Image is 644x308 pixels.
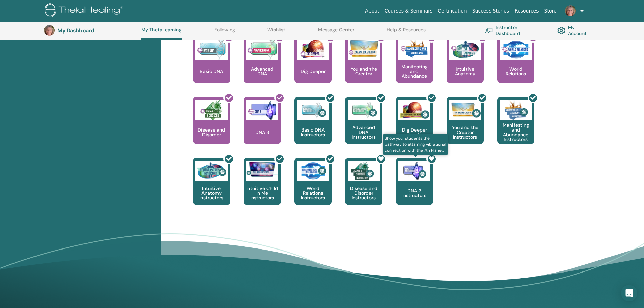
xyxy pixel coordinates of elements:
a: Show your students the pathway to attaining vibrational connection with the 7th Plane... DNA 3 In... [396,158,433,218]
a: World Relations Instructors World Relations Instructors [294,158,332,218]
a: Advanced DNA Advanced DNA [244,36,281,97]
h3: My Dashboard [57,27,125,34]
a: My Account [557,23,593,38]
img: logo.png [45,3,125,19]
span: Show your students the pathway to attaining vibrational connection with the 7th Plane... [383,134,448,155]
a: Dig Deeper Instructors Dig Deeper Instructors [396,97,433,158]
a: Advanced DNA Instructors Advanced DNA Instructors [345,97,382,158]
img: chalkboard-teacher.svg [485,28,493,33]
img: Dig Deeper [297,39,329,60]
p: DNA 3 Instructors [396,188,433,198]
p: Manifesting and Abundance [396,64,433,78]
p: World Relations Instructors [294,186,332,200]
a: Intuitive Child In Me Instructors Intuitive Child In Me Instructors [244,158,281,218]
img: default.jpg [565,5,576,16]
a: Store [542,5,559,17]
p: You and the Creator [345,67,382,76]
img: World Relations [500,39,532,60]
p: Dig Deeper Instructors [396,127,433,137]
a: You and the Creator Instructors You and the Creator Instructors [447,97,484,158]
a: Help & Resources [387,27,426,38]
a: Success Stories [470,5,512,17]
p: Manifesting and Abundance Instructors [497,123,534,142]
a: Wishlist [267,27,285,38]
img: Disease and Disorder [195,100,228,120]
p: Advanced DNA Instructors [345,125,382,139]
p: Intuitive Anatomy Instructors [193,186,230,200]
a: Manifesting and Abundance Instructors Manifesting and Abundance Instructors [497,97,534,158]
img: Advanced DNA [246,39,278,60]
p: Dig Deeper [298,69,328,74]
a: Intuitive Anatomy Intuitive Anatomy [447,36,484,97]
a: Courses & Seminars [382,5,435,17]
div: Open Intercom Messenger [621,285,637,301]
a: Message Center [318,27,354,38]
a: Certification [435,5,469,17]
p: Disease and Disorder [193,127,230,137]
a: Dig Deeper Dig Deeper [294,36,332,97]
a: You and the Creator You and the Creator [345,36,382,97]
img: cog.svg [557,25,565,36]
img: You and the Creator Instructors [449,100,481,120]
a: Intuitive Anatomy Instructors Intuitive Anatomy Instructors [193,158,230,218]
a: DNA 3 DNA 3 [244,97,281,158]
img: Manifesting and Abundance [398,39,430,60]
img: Basic DNA Instructors [297,100,329,120]
img: Dig Deeper Instructors [398,100,430,120]
p: Disease and Disorder Instructors [345,186,382,200]
img: World Relations Instructors [297,161,329,181]
a: Resources [512,5,542,17]
a: Instructor Dashboard [485,23,541,38]
p: Intuitive Anatomy [447,67,484,76]
p: Basic DNA Instructors [294,127,332,137]
a: Manifesting and Abundance Manifesting and Abundance [396,36,433,97]
img: Intuitive Child In Me Instructors [246,161,278,177]
a: World Relations World Relations [497,36,534,97]
img: DNA 3 Instructors [398,161,430,181]
img: default.jpg [44,25,55,36]
a: Disease and Disorder Disease and Disorder [193,97,230,158]
img: DNA 3 [246,100,278,120]
a: Following [214,27,235,38]
img: Intuitive Anatomy [449,39,481,60]
a: Basic DNA Instructors Basic DNA Instructors [294,97,332,158]
a: Disease and Disorder Instructors Disease and Disorder Instructors [345,158,382,218]
img: Basic DNA [195,39,228,60]
p: Intuitive Child In Me Instructors [244,186,281,200]
a: About [362,5,382,17]
img: Disease and Disorder Instructors [348,161,380,181]
p: You and the Creator Instructors [447,125,484,139]
img: Advanced DNA Instructors [348,100,380,120]
p: World Relations [497,67,534,76]
a: My ThetaLearning [141,27,182,40]
img: Intuitive Anatomy Instructors [195,161,228,181]
p: Advanced DNA [244,67,281,76]
img: You and the Creator [348,39,380,58]
a: Basic DNA Basic DNA [193,36,230,97]
img: Manifesting and Abundance Instructors [500,100,532,120]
